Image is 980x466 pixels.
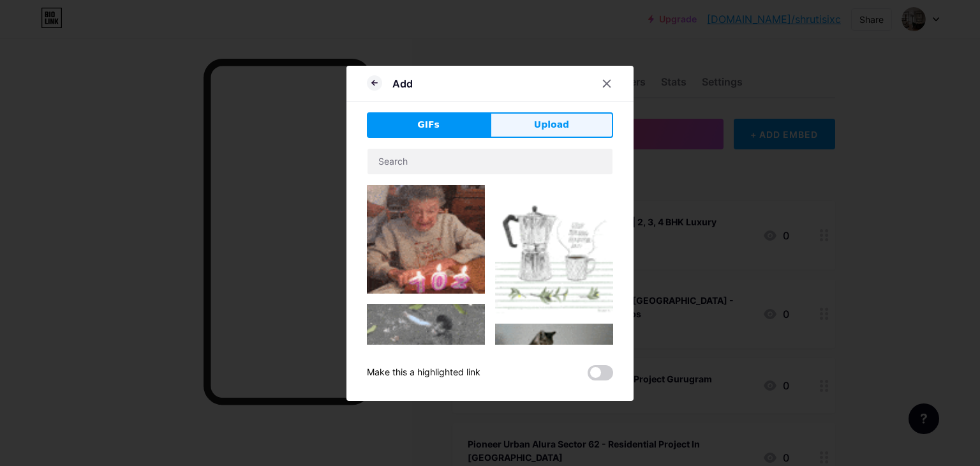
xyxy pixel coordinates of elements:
span: GIFs [417,118,440,132]
img: Gihpy [367,185,485,294]
button: Upload [490,112,613,138]
span: Upload [534,118,569,132]
div: Make this a highlighted link [367,365,480,380]
img: Gihpy [495,185,613,313]
button: GIFs [367,112,490,138]
img: Gihpy [367,304,485,382]
div: Add [392,76,413,91]
img: Gihpy [495,324,613,414]
input: Search [367,149,612,174]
